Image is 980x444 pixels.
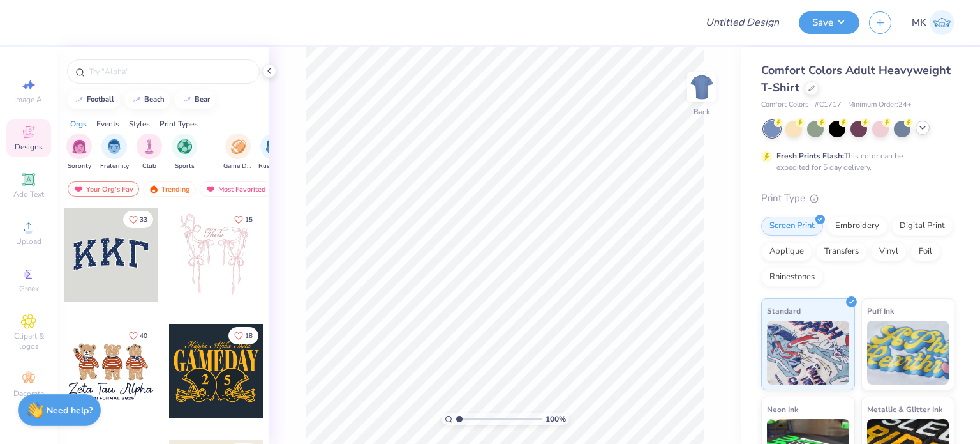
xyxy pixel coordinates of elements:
[140,217,147,223] span: 33
[182,96,192,103] img: trend_line.gif
[175,162,195,171] span: Sports
[100,162,129,171] span: Fraternity
[19,284,39,294] span: Greek
[88,65,251,78] input: Try "Alpha"
[123,211,153,228] button: Like
[689,74,715,100] img: Back
[910,242,940,261] div: Foil
[695,10,789,35] input: Untitled Design
[912,15,926,30] span: MK
[13,388,44,399] span: Decorate
[871,242,907,261] div: Vinyl
[258,162,288,171] span: Rush & Bid
[172,134,197,171] div: filter for Sports
[144,96,165,103] div: beach
[223,134,253,171] button: filter button
[546,413,566,425] span: 100 %
[694,106,710,118] div: Back
[245,333,253,339] span: 18
[223,134,253,171] div: filter for Game Day
[767,304,801,318] span: Standard
[816,242,867,261] div: Transfers
[66,134,92,171] button: filter button
[776,151,844,161] strong: Fresh Prints Flash:
[14,95,44,105] span: Image AI
[15,142,43,152] span: Designs
[100,134,129,171] div: filter for Fraternity
[867,321,949,385] img: Puff Ink
[70,118,87,130] div: Orgs
[761,191,954,206] div: Print Type
[68,162,91,171] span: Sorority
[142,139,156,154] img: Club Image
[160,118,198,130] div: Print Types
[123,327,153,344] button: Like
[16,236,41,247] span: Upload
[107,139,121,154] img: Fraternity Image
[767,321,849,385] img: Standard
[228,211,258,228] button: Like
[72,139,87,154] img: Sorority Image
[124,90,170,109] button: beach
[231,139,246,154] img: Game Day Image
[799,11,859,34] button: Save
[131,96,142,103] img: trend_line.gif
[815,100,842,111] span: # C1717
[13,189,44,199] span: Add Text
[767,402,798,416] span: Neon Ink
[891,217,953,236] div: Digital Print
[258,134,288,171] div: filter for Rush & Bid
[140,333,147,339] span: 40
[129,118,150,130] div: Styles
[245,217,253,223] span: 15
[266,139,281,154] img: Rush & Bid Image
[74,96,84,103] img: trend_line.gif
[223,162,253,171] span: Game Day
[776,150,933,173] div: This color can be expedited for 5 day delivery.
[195,96,210,103] div: bear
[848,100,912,111] span: Minimum Order: 24 +
[66,134,92,171] div: filter for Sorority
[200,181,272,197] div: Most Favorited
[761,100,808,111] span: Comfort Colors
[761,217,823,236] div: Screen Print
[142,162,156,171] span: Club
[6,331,51,351] span: Clipart & logos
[761,268,823,287] div: Rhinestones
[73,185,84,194] img: most_fav.gif
[867,304,894,318] span: Puff Ink
[258,134,288,171] button: filter button
[930,10,954,35] img: Muskan Kumari
[205,185,216,194] img: most_fav.gif
[87,96,114,103] div: football
[143,181,196,197] div: Trending
[827,217,887,236] div: Embroidery
[175,90,216,109] button: bear
[68,181,139,197] div: Your Org's Fav
[172,134,197,171] button: filter button
[867,402,942,416] span: Metallic & Glitter Ink
[96,118,119,130] div: Events
[67,90,120,109] button: football
[47,404,93,417] strong: Need help?
[912,10,954,35] a: MK
[761,63,951,95] span: Comfort Colors Adult Heavyweight T-Shirt
[177,139,192,154] img: Sports Image
[761,242,812,261] div: Applique
[137,134,162,171] button: filter button
[228,327,258,344] button: Like
[100,134,129,171] button: filter button
[137,134,162,171] div: filter for Club
[149,185,159,194] img: trending.gif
